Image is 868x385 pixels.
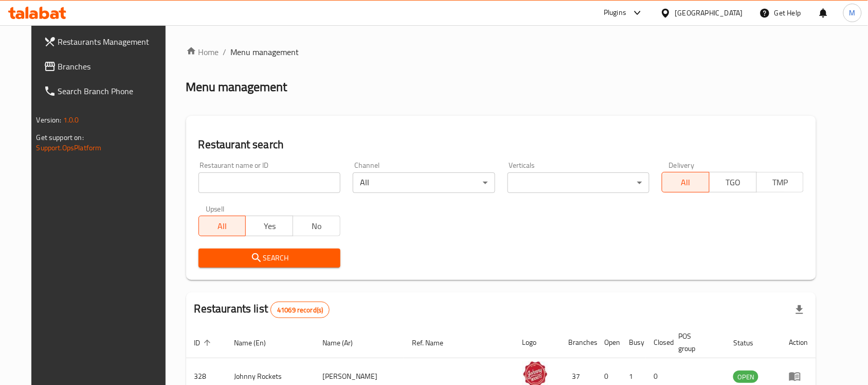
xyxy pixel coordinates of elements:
span: TMP [761,175,800,190]
span: Name (Ar) [322,337,366,349]
span: 1.0.0 [63,113,79,127]
h2: Restaurants list [194,301,330,318]
button: TMP [756,172,804,192]
h2: Restaurant search [198,137,804,152]
button: Yes [245,216,293,236]
span: Search Branch Phone [58,85,168,97]
a: Home [186,46,219,58]
button: No [293,216,340,236]
span: OPEN [733,371,758,383]
div: Total records count [270,302,330,318]
span: Branches [58,60,168,73]
span: Status [733,337,767,349]
a: Support.OpsPlatform [37,141,102,154]
th: Action [781,327,816,358]
span: Name (En) [234,337,280,349]
label: Delivery [669,162,695,169]
div: All [353,172,495,193]
span: Get support on: [37,131,84,144]
span: Yes [250,219,289,234]
span: No [297,219,336,234]
th: Busy [621,327,646,358]
span: All [666,175,706,190]
div: ​ [508,172,649,193]
div: Plugins [604,7,626,19]
button: All [198,216,246,236]
label: Upsell [206,205,225,213]
h2: Menu management [186,79,287,95]
span: Search [207,252,332,265]
span: Restaurants Management [58,36,168,48]
a: Branches [35,54,176,79]
span: M [849,7,856,19]
nav: breadcrumb [186,46,817,58]
span: ID [194,337,214,349]
input: Search for restaurant name or ID.. [198,172,340,193]
button: TGO [709,172,757,192]
span: Ref. Name [412,337,457,349]
div: Menu [789,370,808,382]
th: Logo [514,327,560,358]
th: Branches [560,327,596,358]
span: All [203,219,242,234]
span: 41069 record(s) [271,305,329,315]
th: Open [596,327,621,358]
a: Search Branch Phone [35,79,176,103]
div: OPEN [733,371,758,383]
span: TGO [714,175,753,190]
span: POS group [679,330,713,355]
button: All [662,172,710,192]
button: Search [198,249,340,268]
th: Closed [646,327,671,358]
div: Export file [787,297,812,322]
span: Menu management [231,46,299,58]
a: Restaurants Management [35,29,176,54]
div: [GEOGRAPHIC_DATA] [675,7,743,19]
span: Version: [37,113,62,127]
li: / [223,46,227,58]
